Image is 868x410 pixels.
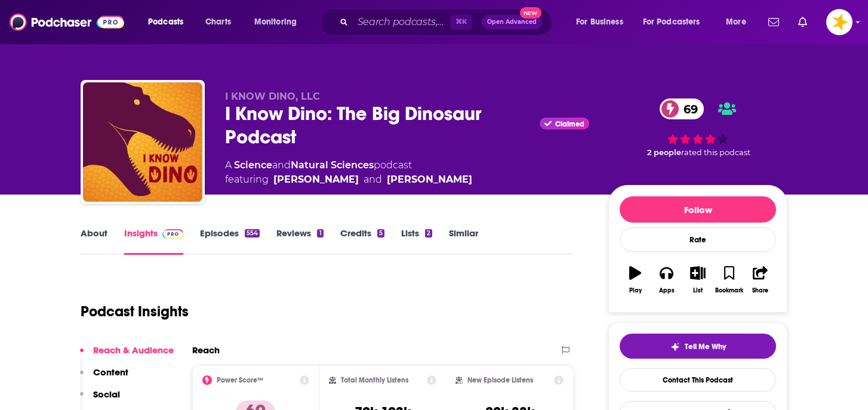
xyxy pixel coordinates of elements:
[246,13,312,32] button: open menu
[80,366,128,389] button: Content
[520,7,541,19] span: New
[353,13,450,32] input: Search podcasts, credits, & more...
[715,287,743,294] div: Bookmark
[713,258,744,301] button: Bookmark
[225,91,320,102] span: I KNOW DINO, LLC
[568,13,638,32] button: open menu
[341,376,408,384] h2: Total Monthly Listens
[425,229,432,238] div: 2
[225,172,472,187] span: featuring
[140,13,199,32] button: open menu
[672,98,704,119] span: 69
[826,9,852,35] span: Logged in as Spreaker_
[793,12,812,32] a: Show notifications dropdown
[620,227,776,252] div: Rate
[467,376,533,384] h2: New Episode Listens
[659,287,675,294] div: Apps
[826,9,852,35] img: User Profile
[217,376,263,384] h2: Power Score™
[620,258,651,301] button: Play
[198,13,238,32] a: Charts
[254,14,297,30] span: Monitoring
[487,19,537,25] span: Open Advanced
[620,334,776,359] button: tell me why sparkleTell Me Why
[317,229,323,238] div: 1
[635,13,718,32] button: open menu
[685,342,726,352] span: Tell Me Why
[576,14,623,30] span: For Business
[10,11,124,33] img: Podchaser - Follow, Share and Rate Podcasts
[681,148,750,157] span: rated this podcast
[81,227,107,255] a: About
[643,14,700,30] span: For Podcasters
[80,344,174,366] button: Reach & Audience
[608,91,787,165] div: 69 2 peoplerated this podcast
[205,14,231,30] span: Charts
[647,148,681,157] span: 2 people
[291,159,374,171] a: Natural Sciences
[340,227,384,255] a: Credits5
[148,14,183,30] span: Podcasts
[482,15,542,29] button: Open AdvancedNew
[620,196,776,223] button: Follow
[276,227,323,255] a: Reviews1
[81,303,189,320] h1: Podcast Insights
[555,121,584,127] span: Claimed
[726,14,746,30] span: More
[450,14,472,30] span: ⌘ K
[718,13,761,32] button: open menu
[93,389,120,400] p: Social
[670,342,680,352] img: tell me why sparkle
[234,159,272,171] a: Science
[93,344,174,356] p: Reach & Audience
[682,258,713,301] button: List
[449,227,478,255] a: Similar
[401,227,432,255] a: Lists2
[124,227,183,255] a: InsightsPodchaser Pro
[660,98,704,119] a: 69
[192,344,220,356] h2: Reach
[364,172,382,187] span: and
[83,82,202,202] img: I Know Dino: The Big Dinosaur Podcast
[745,258,776,301] button: Share
[752,287,768,294] div: Share
[93,366,128,378] p: Content
[272,159,291,171] span: and
[200,227,260,255] a: Episodes554
[225,158,472,187] div: A podcast
[245,229,260,238] div: 554
[387,172,472,187] a: [PERSON_NAME]
[651,258,682,301] button: Apps
[377,229,384,238] div: 5
[331,8,564,36] div: Search podcasts, credits, & more...
[620,368,776,391] a: Contact This Podcast
[826,9,852,35] button: Show profile menu
[629,287,642,294] div: Play
[162,229,183,239] img: Podchaser Pro
[693,287,703,294] div: List
[764,12,784,32] a: Show notifications dropdown
[273,172,359,187] a: [PERSON_NAME]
